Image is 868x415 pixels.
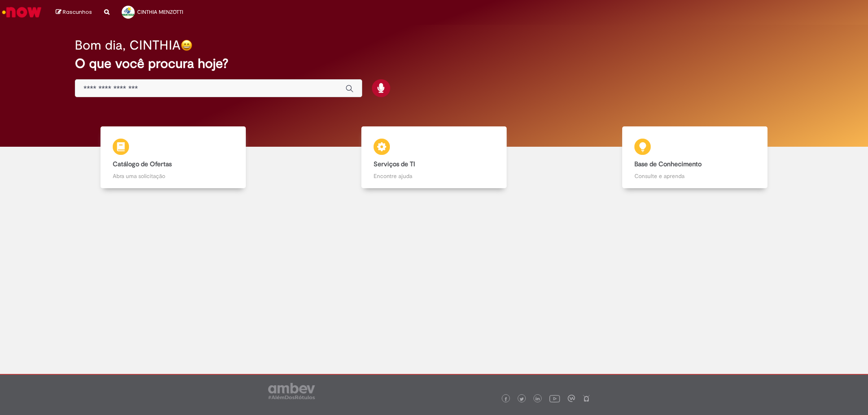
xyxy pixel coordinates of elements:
span: CINTHIA MENZOTTI [137,9,183,15]
a: Rascunhos [56,9,92,16]
p: Consulte e aprenda [634,172,755,180]
a: Serviços de TI Encontre ajuda [304,126,564,189]
a: Base de Conhecimento Consulte e aprenda [564,126,825,189]
h2: Bom dia, CINTHIA [75,38,181,52]
img: logo_footer_youtube.png [549,393,560,404]
p: Abra uma solicitação [113,172,234,180]
img: logo_footer_naosei.png [583,395,590,402]
img: ServiceNow [1,4,43,20]
img: logo_footer_linkedin.png [536,397,540,402]
b: Base de Conhecimento [634,160,702,168]
img: happy-face.png [181,39,192,51]
p: Encontre ajuda [374,172,494,180]
a: Catálogo de Ofertas Abra uma solicitação [43,126,304,189]
img: logo_footer_ambev_rotulo_gray.png [268,383,315,399]
b: Serviços de TI [374,160,415,168]
b: Catálogo de Ofertas [113,160,172,168]
h2: O que você procura hoje? [75,56,793,71]
span: Rascunhos [63,8,92,16]
img: logo_footer_facebook.png [504,397,508,401]
img: logo_footer_twitter.png [520,397,524,401]
img: logo_footer_workplace.png [568,395,575,402]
